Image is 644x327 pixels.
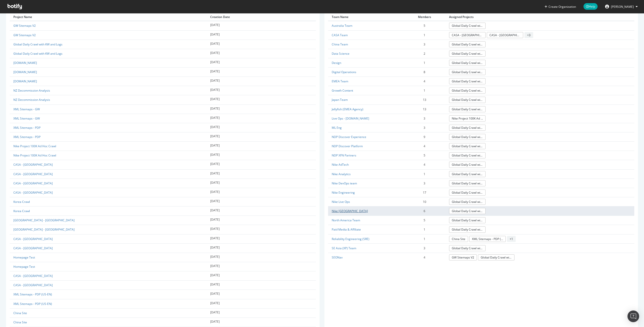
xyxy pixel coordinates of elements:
a: Global Daily Crawl with KW and Logs [449,152,486,158]
a: GW Sitemaps V2 [449,254,477,260]
td: 13 [403,104,446,114]
a: Global Daily Crawl with KW and Logs [449,51,486,57]
th: Project Name [10,13,207,21]
td: [DATE] [207,216,316,225]
a: Global Daily Crawl with KW and Logs [449,23,486,29]
a: Design [332,61,341,65]
a: [DOMAIN_NAME] [13,79,37,83]
td: 3 [403,40,446,49]
a: XML Sitemaps - PDP (US-EN) [469,236,506,242]
a: CASA - [GEOGRAPHIC_DATA] [13,283,53,287]
a: Global Daily Crawl with KW and Logs [449,41,486,47]
td: [DATE] [207,30,316,40]
a: Global Daily Crawl with KW and Logs [449,162,486,168]
a: CASA - [GEOGRAPHIC_DATA] [487,32,523,38]
a: Global Daily Crawl with KW and Logs [449,199,486,205]
a: Nike [GEOGRAPHIC_DATA] [332,209,368,213]
a: SEONav [332,255,343,259]
button: Create Organization [544,4,576,9]
a: Jellyfish (EMEA Agency) [332,107,363,111]
td: [DATE] [207,318,316,327]
td: [DATE] [207,197,316,207]
td: 17 [403,188,446,197]
a: Global Daily Crawl with KW and Logs [478,254,514,260]
td: 1 [403,234,446,243]
td: 1 [403,30,446,40]
a: Nike AdTech [332,163,349,167]
td: [DATE] [207,299,316,308]
a: NZ Decommission Analysis [13,88,50,93]
td: [DATE] [207,290,316,299]
a: [DOMAIN_NAME] [13,70,37,74]
a: Global Daily Crawl with KW and Logs [449,78,486,84]
td: 5 [403,216,446,225]
a: Global Daily Crawl with KW and Logs [449,60,486,66]
a: XML Sitemaps - PDP (US-EN) [13,302,52,306]
a: Nike Project 100K Ad Hoc Crawl [13,144,56,148]
td: [DATE] [207,21,316,30]
td: 4 [403,77,446,86]
td: 4 [403,160,446,169]
a: China Site [13,320,27,324]
th: Assigned Projects [445,13,634,21]
a: Digital Operations [332,70,356,74]
td: [DATE] [207,86,316,95]
span: + 1 [507,236,516,242]
span: + 3 [524,32,533,38]
a: CASA - [GEOGRAPHIC_DATA] [13,190,53,195]
a: Live Ops - [DOMAIN_NAME] [332,116,369,120]
a: CASA - [GEOGRAPHIC_DATA] [13,163,53,167]
a: XML Sitemaps - PDP (US-EN) [13,292,52,296]
td: [DATE] [207,179,316,188]
a: China Site [449,236,468,242]
a: CASA - [GEOGRAPHIC_DATA] [13,172,53,176]
a: XML Sitemaps - PDP [13,126,41,130]
a: EMEA Team [332,79,348,83]
a: CASA Team [332,33,348,37]
td: 5 [403,21,446,30]
a: Paid Media & Affiliate [332,227,361,232]
span: Help [583,3,598,10]
a: Global Daily Crawl with KW and Logs [449,106,486,112]
a: NDP XFN Partners [332,153,356,157]
td: [DATE] [207,77,316,86]
a: GW Sitemaps V2 [13,33,36,37]
a: CASA - [GEOGRAPHIC_DATA] [449,32,486,38]
td: [DATE] [207,151,316,160]
td: [DATE] [207,142,316,151]
span: Juan Batres [611,5,634,9]
div: Open Intercom Messenger [627,310,639,322]
a: Global Daily Crawl with KW and Logs [449,180,486,186]
td: [DATE] [207,207,316,216]
a: Japan Team [332,98,348,102]
a: Global Daily Crawl with KW and Logs [449,189,486,196]
a: Global Daily Crawl with KW and Logs [449,134,486,140]
a: Global Daily Crawl with KW and Logs [449,208,486,214]
a: NZ Decommission Analysis [13,98,50,102]
td: [DATE] [207,123,316,132]
a: [DOMAIN_NAME] [13,61,37,65]
a: CASA - [GEOGRAPHIC_DATA] [13,274,53,278]
a: SE Asia (XP) Team [332,246,356,250]
td: 1 [403,169,446,179]
td: [DATE] [207,169,316,179]
a: NDP Discover Platform [332,144,363,148]
td: [DATE] [207,49,316,58]
a: Global Daily Crawl with KW and Logs [449,245,486,251]
td: 10 [403,197,446,207]
a: Reliability Engineering (SRE) [332,237,369,241]
a: Nike Project 100K Ad Hoc Crawl [13,153,56,157]
td: 1 [403,86,446,95]
a: GW Sitemaps V2 [13,24,36,28]
td: 3 [403,179,446,188]
td: [DATE] [207,68,316,77]
a: Global Daily Crawl with KW and Logs [13,42,62,46]
th: Members [403,13,446,21]
a: [GEOGRAPHIC_DATA] - [GEOGRAPHIC_DATA] [13,218,75,222]
a: XML Sitemaps - GW [13,107,40,111]
td: 5 [403,151,446,160]
td: 13 [403,95,446,104]
a: CASA - [GEOGRAPHIC_DATA] [13,246,53,250]
td: [DATE] [207,40,316,49]
a: NDP Discover Experience [332,135,366,139]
